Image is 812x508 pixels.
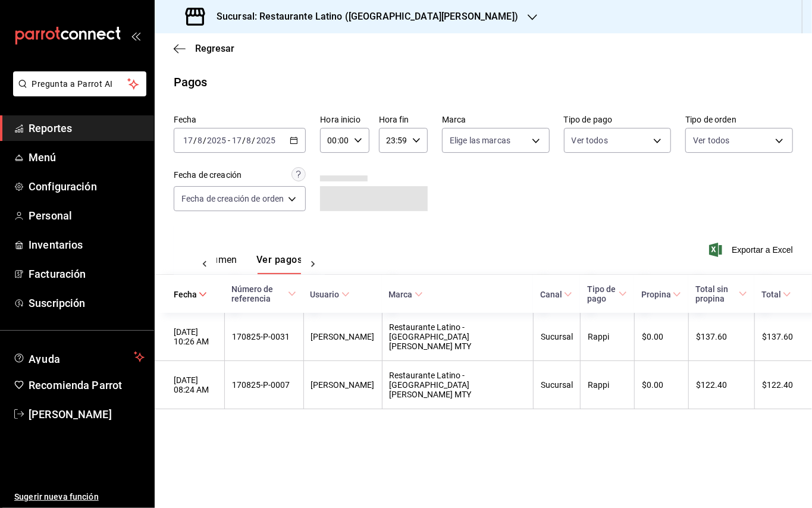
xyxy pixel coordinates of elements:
[693,134,729,146] span: Ver todos
[232,380,296,390] div: 170825-P-0007
[541,332,573,341] div: Sucursal
[13,71,146,96] button: Pregunta a Parrot AI
[174,327,217,346] div: [DATE] 10:26 AM
[389,290,423,299] span: Marca
[685,116,793,124] label: Tipo de orden
[29,208,145,224] span: Personal
[29,120,145,136] span: Reportes
[540,290,572,299] span: Canal
[207,10,518,24] h3: Sucursal: Restaurante Latino ([GEOGRAPHIC_DATA][PERSON_NAME])
[242,136,246,145] span: /
[762,332,793,341] div: $137.60
[311,380,375,390] div: [PERSON_NAME]
[587,284,627,303] span: Tipo de pago
[252,136,256,145] span: /
[711,243,793,257] button: Exportar a Excel
[379,116,428,124] label: Hora fin
[246,136,252,145] input: --
[32,78,128,90] span: Pregunta a Parrot AI
[442,116,550,124] label: Marca
[29,149,145,165] span: Menú
[228,136,230,145] span: -
[29,266,145,282] span: Facturación
[588,380,627,390] div: Rappi
[193,136,197,145] span: /
[231,136,242,145] input: --
[197,136,203,145] input: --
[642,332,681,341] div: $0.00
[183,136,193,145] input: --
[232,332,296,341] div: 170825-P-0031
[696,332,747,341] div: $137.60
[174,116,306,124] label: Fecha
[695,284,747,303] span: Total sin propina
[29,295,145,311] span: Suscripción
[14,491,145,503] span: Sugerir nueva función
[642,380,681,390] div: $0.00
[29,350,129,364] span: Ayuda
[29,406,145,422] span: [PERSON_NAME]
[564,116,672,124] label: Tipo de pago
[572,134,608,146] span: Ver todos
[182,254,267,274] div: navigation tabs
[450,134,510,146] span: Elige las marcas
[203,136,206,145] span: /
[761,290,791,299] span: Total
[762,380,793,390] div: $122.40
[541,380,573,390] div: Sucursal
[29,178,145,195] span: Configuración
[29,377,145,393] span: Recomienda Parrot
[320,116,369,124] label: Hora inicio
[29,237,145,253] span: Inventarios
[588,332,627,341] div: Rappi
[696,380,747,390] div: $122.40
[206,136,227,145] input: ----
[174,43,234,54] button: Regresar
[256,254,302,274] button: Ver pagos
[174,73,208,91] div: Pagos
[181,193,284,205] span: Fecha de creación de orden
[174,169,242,181] div: Fecha de creación
[131,31,140,40] button: open_drawer_menu
[390,322,526,351] div: Restaurante Latino - [GEOGRAPHIC_DATA][PERSON_NAME] MTY
[311,290,350,299] span: Usuario
[195,43,234,54] span: Regresar
[390,371,526,399] div: Restaurante Latino - [GEOGRAPHIC_DATA][PERSON_NAME] MTY
[8,86,146,99] a: Pregunta a Parrot AI
[174,290,207,299] span: Fecha
[256,136,276,145] input: ----
[641,290,681,299] span: Propina
[231,284,296,303] span: Número de referencia
[174,375,217,394] div: [DATE] 08:24 AM
[311,332,375,341] div: [PERSON_NAME]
